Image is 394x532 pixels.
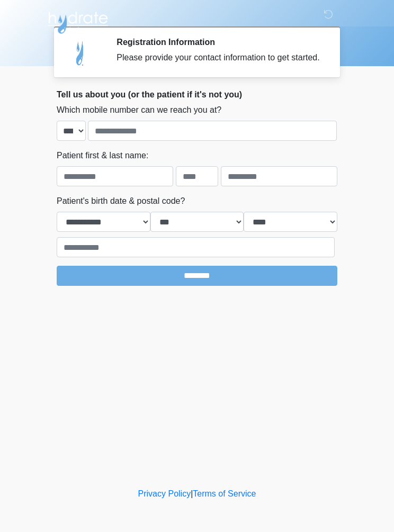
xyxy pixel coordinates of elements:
label: Patient first & last name: [57,149,148,162]
img: Hydrate IV Bar - Flagstaff Logo [46,8,110,34]
div: Please provide your contact information to get started. [117,51,321,64]
a: Terms of Service [193,489,256,498]
label: Patient's birth date & postal code? [57,195,185,208]
label: Which mobile number can we reach you at? [57,104,221,116]
a: | [191,489,193,498]
a: Privacy Policy [138,489,191,498]
img: Agent Avatar [65,37,96,69]
h2: Tell us about you (or the patient if it's not you) [57,89,337,100]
